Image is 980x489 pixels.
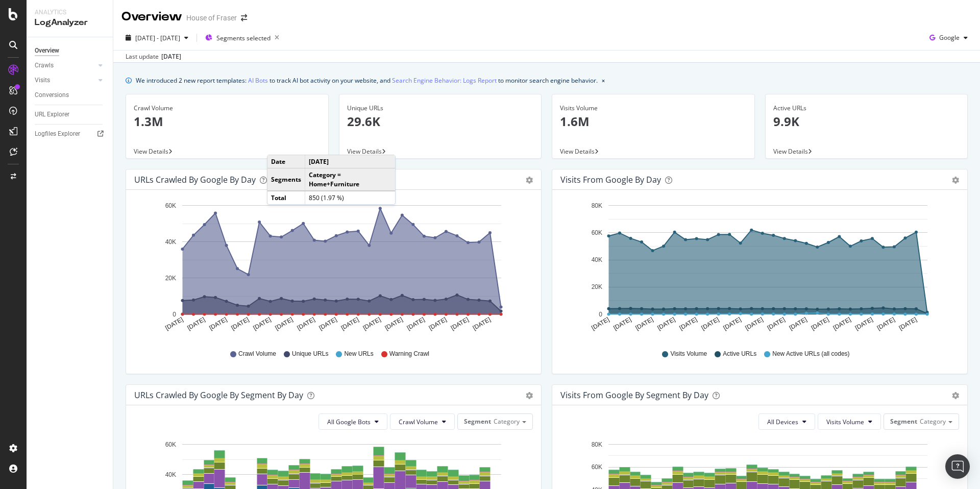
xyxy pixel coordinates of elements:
span: View Details [347,147,382,156]
text: 40K [592,256,602,263]
div: Last update [126,52,181,61]
text: [DATE] [590,316,610,332]
text: [DATE] [678,316,699,332]
a: Overview [35,45,106,56]
button: Visits Volume [818,413,881,430]
div: House of Fraser [186,13,237,23]
td: Segments [267,168,305,191]
div: Conversions [35,90,69,101]
text: [DATE] [744,316,765,332]
div: Overview [35,45,59,56]
text: 40K [165,471,176,478]
a: Crawls [35,60,95,71]
div: gear [952,392,959,399]
text: 60K [592,463,602,471]
text: [DATE] [340,316,360,332]
text: 80K [592,202,602,209]
text: [DATE] [186,316,206,332]
span: View Details [134,147,168,156]
button: [DATE] - [DATE] [121,30,192,46]
text: [DATE] [898,316,918,332]
div: URLs Crawled by Google By Segment By Day [134,390,303,400]
div: URLs Crawled by Google by day [134,175,256,185]
text: [DATE] [722,316,743,332]
span: View Details [773,147,808,156]
span: Segments selected [216,34,271,42]
span: New URLs [344,350,373,358]
text: [DATE] [296,316,316,332]
a: URL Explorer [35,109,106,120]
div: Open Intercom Messenger [945,454,970,479]
text: [DATE] [700,316,721,332]
text: 60K [165,202,176,209]
div: LogAnalyzer [35,17,105,29]
a: Logfiles Explorer [35,129,106,139]
text: [DATE] [318,316,338,332]
text: [DATE] [788,316,808,332]
td: 850 (1.97 %) [305,191,396,204]
text: [DATE] [450,316,470,332]
td: Category = Home+Furniture [305,168,396,191]
div: gear [526,177,533,184]
span: Active URLs [723,350,756,358]
div: Analytics [35,8,105,17]
span: [DATE] - [DATE] [135,34,180,42]
div: Visits Volume [560,104,747,113]
text: 40K [165,238,176,246]
button: All Google Bots [318,413,387,430]
text: [DATE] [406,316,426,332]
span: All Google Bots [327,418,371,426]
a: Search Engine Behavior: Logs Report [392,75,497,86]
div: Visits from Google By Segment By Day [560,390,708,400]
text: [DATE] [428,316,448,332]
text: 60K [165,441,176,448]
text: [DATE] [766,316,787,332]
span: Google [939,33,960,42]
button: close banner [599,73,607,88]
text: 20K [592,284,602,291]
button: Segments selected [201,30,283,46]
span: All Devices [767,418,798,426]
text: [DATE] [612,316,632,332]
text: [DATE] [876,316,896,332]
p: 1.6M [560,113,747,130]
span: Visits Volume [670,350,707,358]
span: Segment [464,417,491,426]
div: arrow-right-arrow-left [241,14,247,21]
p: 29.6K [347,113,534,130]
td: [DATE] [305,155,396,168]
span: Unique URLs [292,350,328,358]
text: 80K [592,441,602,448]
div: Unique URLs [347,104,534,113]
div: info banner [126,75,968,86]
p: 9.9K [773,113,960,130]
span: New Active URLs (all codes) [772,350,849,358]
div: [DATE] [161,52,181,61]
td: Total [267,191,305,204]
a: Conversions [35,90,106,101]
span: Category [920,417,946,426]
text: 60K [592,229,602,236]
text: 20K [165,275,176,282]
button: Google [925,30,972,46]
span: Warning Crawl [389,350,429,358]
div: We introduced 2 new report templates: to track AI bot activity on your website, and to monitor se... [136,75,598,86]
text: 0 [599,311,602,318]
p: 1.3M [134,113,321,130]
div: Overview [121,8,182,26]
button: Crawl Volume [390,413,455,430]
svg: A chart. [134,198,533,340]
div: gear [526,392,533,399]
text: [DATE] [164,316,184,332]
svg: A chart. [560,198,959,340]
td: Date [267,155,305,168]
text: [DATE] [472,316,492,332]
text: [DATE] [810,316,830,332]
span: Crawl Volume [399,418,438,426]
span: View Details [560,147,595,156]
span: Visits Volume [826,418,864,426]
text: [DATE] [384,316,404,332]
div: gear [952,177,959,184]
